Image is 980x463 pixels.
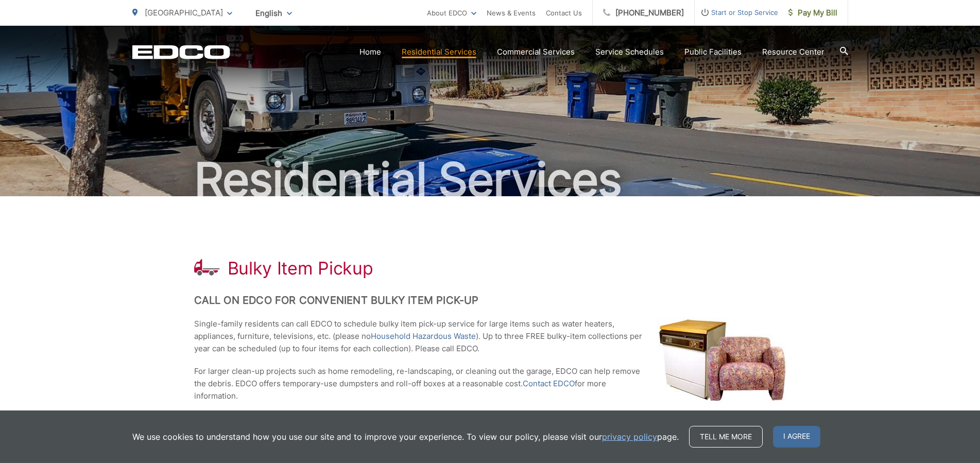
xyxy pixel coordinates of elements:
a: Home [359,46,381,58]
a: privacy policy [602,431,657,443]
a: Resource Center [762,46,824,58]
h2: Call on EDCO for Convenient Bulky Item Pick-up [194,294,786,306]
span: English [248,4,300,22]
a: Commercial Services [497,46,575,58]
h1: Bulky Item Pickup [228,258,373,279]
span: I agree [773,426,820,448]
a: Contact Us [546,7,582,19]
span: [GEOGRAPHIC_DATA] [145,8,223,18]
h2: Residential Services [132,154,848,205]
a: Service Schedules [595,46,664,58]
span: Pay My Bill [788,7,837,19]
a: Residential Services [402,46,476,58]
a: Household Hazardous Waste [371,330,476,342]
a: Contact EDCO [523,378,575,390]
a: EDCD logo. Return to the homepage. [132,45,230,59]
img: Dishwasher, television and chair [658,318,786,403]
a: News & Events [487,7,536,19]
p: We use cookies to understand how you use our site and to improve your experience. To view our pol... [132,431,679,443]
p: For larger clean-up projects such as home remodeling, re-landscaping, or cleaning out the garage,... [194,365,786,402]
a: Tell me more [689,426,763,448]
p: Single-family residents can call EDCO to schedule bulky item pick-up service for large items such... [194,318,786,355]
a: About EDCO [427,7,476,19]
a: Public Facilities [684,46,742,58]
